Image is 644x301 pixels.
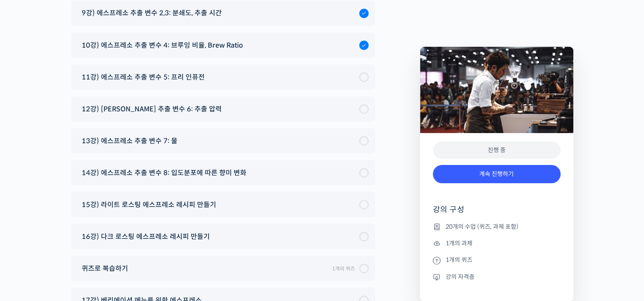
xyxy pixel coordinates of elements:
a: 대화 [56,230,110,252]
span: 설정 [132,243,142,250]
a: 9강) 에스프레소 추출 변수 2,3: 분쇄도, 추출 시간 [77,7,369,19]
span: 11강) 에스프레소 추출 변수 5: 프리 인퓨전 [82,71,205,82]
a: 13강) 에스프레소 추출 변수 7: 물 [77,135,369,146]
span: 홈 [27,243,32,250]
span: 16강) 다크 로스팅 에스프레소 레시피 만들기 [82,230,210,242]
span: 1개의 퀴즈 [332,265,355,271]
span: 12강) [PERSON_NAME] 추출 변수 6: 추출 압력 [82,103,222,114]
a: 설정 [110,230,163,252]
a: 10강) 에스프레소 추출 변수 4: 브루잉 비율, Brew Ratio [77,39,369,51]
li: 1개의 퀴즈 [433,255,561,265]
li: 20개의 수업 (퀴즈, 과제 포함) [433,221,561,232]
a: 14강) 에스프레소 추출 변수 8: 입도분포에 따른 향미 변화 [77,167,369,178]
span: 퀴즈로 복습하기 [82,262,128,274]
li: 1개의 과제 [433,238,561,248]
span: 14강) 에스프레소 추출 변수 8: 입도분포에 따른 향미 변화 [82,167,246,178]
a: 12강) [PERSON_NAME] 추출 변수 6: 추출 압력 [77,103,369,114]
div: 진행 중 [433,142,561,159]
h4: 강의 구성 [433,204,561,221]
a: 계속 진행하기 [433,165,561,183]
span: 9강) 에스프레소 추출 변수 2,3: 분쇄도, 추출 시간 [82,7,222,19]
span: 대화 [78,244,88,250]
a: 퀴즈로 복습하기 1개의 퀴즈 [77,262,369,274]
a: 홈 [3,230,56,252]
a: 15강) 라이트 로스팅 에스프레소 레시피 만들기 [77,199,369,210]
li: 강의 자격증 [433,272,561,282]
span: 13강) 에스프레소 추출 변수 7: 물 [82,135,177,146]
span: 10강) 에스프레소 추출 변수 4: 브루잉 비율, Brew Ratio [82,39,243,51]
span: 15강) 라이트 로스팅 에스프레소 레시피 만들기 [82,199,216,210]
a: 11강) 에스프레소 추출 변수 5: 프리 인퓨전 [77,71,369,82]
a: 16강) 다크 로스팅 에스프레소 레시피 만들기 [77,230,369,242]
